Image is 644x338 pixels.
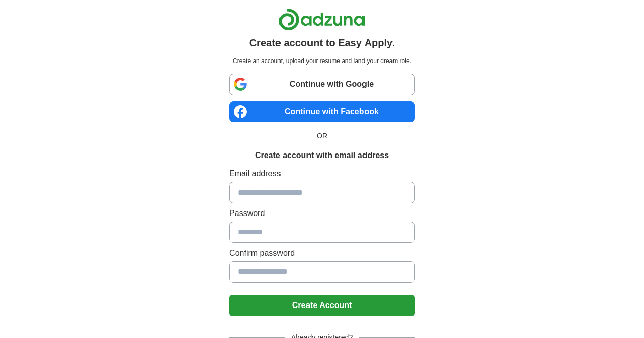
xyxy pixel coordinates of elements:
[229,247,415,259] label: Confirm password
[229,74,415,95] a: Continue with Google
[249,35,395,50] h1: Create account to Easy Apply.
[255,149,389,162] h1: Create account with email address
[311,131,333,141] span: OR
[278,8,365,31] img: Adzuna logo
[229,207,415,220] label: Password
[229,295,415,316] button: Create Account
[229,168,415,180] label: Email address
[231,56,413,66] p: Create an account, upload your resume and land your dream role.
[229,101,415,122] a: Continue with Facebook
